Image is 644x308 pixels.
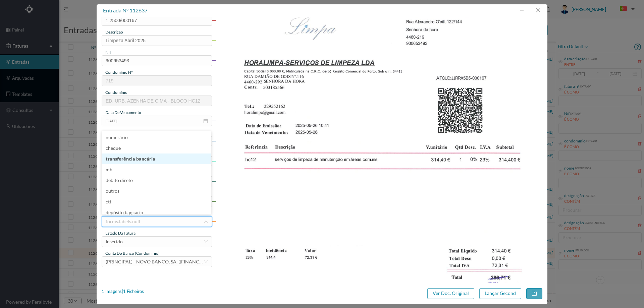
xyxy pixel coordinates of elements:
li: ctt [102,196,211,207]
div: Inserido [106,237,123,247]
i: icon: down [204,240,208,244]
li: numerário [102,132,211,143]
li: depósito bancário [102,207,211,218]
li: transferência bancária [102,153,211,164]
li: mb [102,164,211,175]
i: icon: down [204,220,208,224]
span: entrada nº 112637 [103,7,148,13]
i: icon: calendar [203,119,208,123]
span: estado da fatura [105,231,136,236]
button: Lançar Gecond [479,288,521,299]
li: débito direto [102,175,211,186]
i: icon: down [204,260,208,264]
span: (PRINCIPAL) - NOVO BANCO, SA. ([FINANCIAL_ID]) [106,259,216,264]
span: condomínio [105,90,127,95]
span: data de faturação [105,130,138,135]
span: data de vencimento [105,110,141,115]
li: cheque [102,143,211,153]
button: Ver Doc. Original [427,288,474,299]
div: 1 Imagens | 1 Ficheiros [102,288,144,295]
li: outros [102,186,211,196]
span: Formas de Pagamento [105,210,145,215]
span: descrição [105,29,123,35]
button: PT [614,4,637,14]
span: conta do banco (condominio) [105,251,160,256]
span: NIF [105,50,112,55]
span: condomínio nº [105,70,133,75]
